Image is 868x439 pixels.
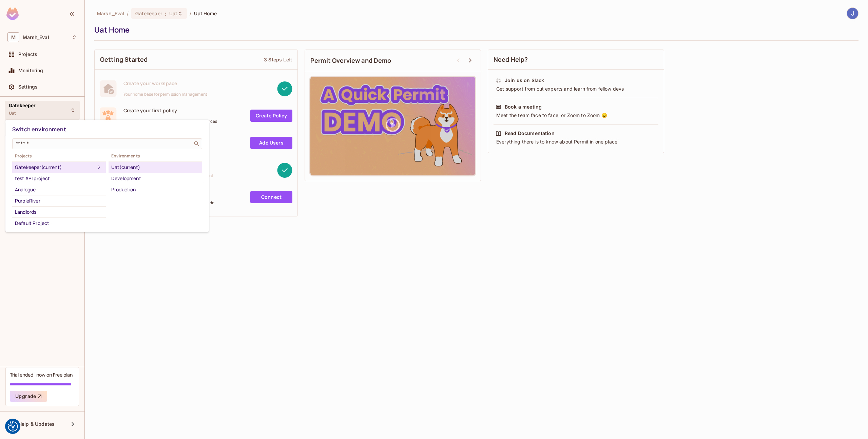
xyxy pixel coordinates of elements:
div: Uat (current) [111,163,199,171]
span: Projects [12,153,106,159]
span: Environments [109,153,202,159]
div: Production [111,186,199,194]
div: test API project [15,174,103,183]
div: Gatekeeper (current) [15,163,95,171]
button: Consent Preferences [8,421,18,432]
div: Default Project [15,219,103,227]
img: Revisit consent button [8,421,18,432]
span: Switch environment [12,126,66,133]
div: Analogue [15,186,103,194]
div: PurpleRiver [15,197,103,205]
div: Development [111,174,199,183]
div: Landlords [15,208,103,216]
